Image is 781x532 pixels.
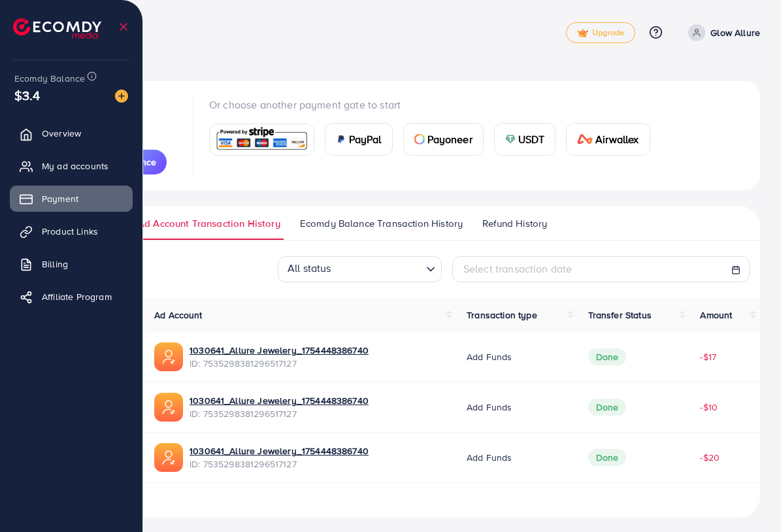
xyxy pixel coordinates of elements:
[190,407,369,420] span: ID: 7535298381296517127
[566,123,650,156] a: cardAirwallex
[494,123,556,156] a: cardUSDT
[42,290,112,303] span: Affiliate Program
[42,225,98,238] span: Product Links
[209,97,661,112] p: Or choose another payment gate to start
[325,123,393,156] a: cardPayPal
[725,473,771,522] iframe: Chat
[335,258,421,279] input: Search for option
[154,393,183,422] img: ic-ads-acc.e4c84228.svg
[13,18,101,39] img: logo
[14,86,41,105] span: $3.4
[10,120,133,146] a: Overview
[285,258,334,279] span: All status
[190,457,369,471] span: ID: 7535298381296517127
[10,284,133,310] a: Affiliate Program
[190,444,369,457] a: 1030641_Allure Jewelery_1754448386740
[278,256,442,282] div: Search for option
[403,123,484,156] a: cardPayoneer
[700,401,718,414] span: -$10
[505,134,516,144] img: card
[414,134,425,144] img: card
[467,451,512,464] span: Add funds
[588,348,627,365] span: Done
[10,153,133,179] a: My ad accounts
[190,394,369,407] a: 1030641_Allure Jewelery_1754448386740
[700,451,720,464] span: -$20
[138,216,280,231] span: Ad Account Transaction History
[683,24,760,41] a: Glow Allure
[42,159,108,173] span: My ad accounts
[467,350,512,363] span: Add funds
[14,72,85,85] span: Ecomdy Balance
[300,216,463,231] span: Ecomdy Balance Transaction History
[710,25,760,41] p: Glow Allure
[427,131,473,147] span: Payoneer
[463,261,573,276] span: Select transaction date
[566,22,635,43] a: tickUpgrade
[115,90,128,103] img: image
[588,399,627,416] span: Done
[467,401,512,414] span: Add funds
[700,308,732,322] span: Amount
[42,127,81,140] span: Overview
[10,218,133,244] a: Product Links
[467,308,537,322] span: Transaction type
[482,216,547,231] span: Refund History
[588,308,652,322] span: Transfer Status
[190,344,369,357] a: 1030641_Allure Jewelery_1754448386740
[42,258,68,271] span: Billing
[349,131,382,147] span: PayPal
[336,134,346,144] img: card
[577,134,593,144] img: card
[10,251,133,277] a: Billing
[518,131,545,147] span: USDT
[577,29,588,38] img: tick
[214,125,310,154] img: card
[595,131,639,147] span: Airwallex
[10,186,133,212] a: Payment
[42,192,78,205] span: Payment
[588,449,627,466] span: Done
[577,28,624,38] span: Upgrade
[190,357,369,370] span: ID: 7535298381296517127
[209,124,314,156] a: card
[700,350,716,363] span: -$17
[154,308,203,322] span: Ad Account
[154,443,183,472] img: ic-ads-acc.e4c84228.svg
[154,342,183,371] img: ic-ads-acc.e4c84228.svg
